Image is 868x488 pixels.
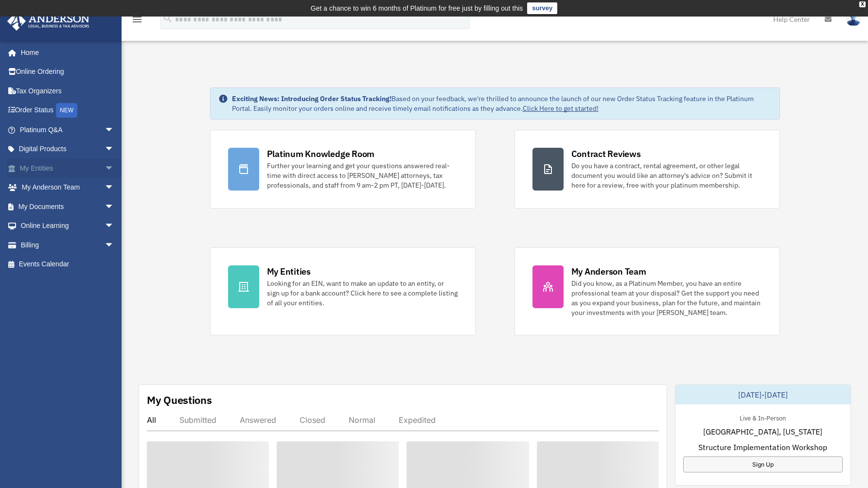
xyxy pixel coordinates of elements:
a: Sign Up [683,456,843,472]
div: close [859,1,866,7]
a: Online Ordering [7,62,129,82]
a: Order StatusNEW [7,101,129,121]
div: Did you know, as a Platinum Member, you have an entire professional team at your disposal? Get th... [571,279,762,317]
div: Platinum Knowledge Room [267,148,375,160]
div: Looking for an EIN, want to make an update to an entity, or sign up for a bank account? Click her... [267,279,458,308]
div: [DATE]-[DATE] [675,385,850,404]
a: Billingarrow_drop_down [7,235,129,255]
span: arrow_drop_down [105,120,124,140]
a: My Entities Looking for an EIN, want to make an update to an entity, or sign up for a bank accoun... [210,247,476,335]
div: Submitted [179,415,216,425]
a: My Anderson Team Did you know, as a Platinum Member, you have an entire professional team at your... [514,247,780,335]
img: User Pic [846,12,861,26]
div: My Questions [147,393,212,407]
a: My Documentsarrow_drop_down [7,197,129,216]
div: Answered [240,415,276,425]
a: My Entitiesarrow_drop_down [7,158,129,178]
span: arrow_drop_down [105,139,124,159]
i: search [162,13,173,24]
span: arrow_drop_down [105,178,124,198]
div: All [147,415,156,425]
a: Platinum Q&Aarrow_drop_down [7,120,129,139]
a: Home [7,43,124,62]
div: Closed [300,415,325,425]
div: My Anderson Team [571,265,646,278]
a: Click Here to get started! [523,104,599,113]
strong: Exciting News: Introducing Order Status Tracking! [232,94,391,103]
div: Do you have a contract, rental agreement, or other legal document you would like an attorney's ad... [571,161,762,190]
div: Based on your feedback, we're thrilled to announce the launch of our new Order Status Tracking fe... [232,94,772,113]
a: Platinum Knowledge Room Further your learning and get your questions answered real-time with dire... [210,130,476,209]
span: Structure Implementation Workshop [698,441,827,453]
a: survey [527,2,557,14]
a: Contract Reviews Do you have a contract, rental agreement, or other legal document you would like... [514,130,780,209]
a: menu [131,17,143,25]
a: Digital Productsarrow_drop_down [7,139,129,159]
span: arrow_drop_down [105,235,124,255]
div: My Entities [267,265,311,278]
div: NEW [56,103,77,118]
div: Normal [349,415,375,425]
div: Expedited [399,415,436,425]
i: menu [131,14,143,25]
a: Events Calendar [7,255,129,274]
a: My Anderson Teamarrow_drop_down [7,178,129,197]
span: arrow_drop_down [105,197,124,217]
span: [GEOGRAPHIC_DATA], [US_STATE] [703,426,822,437]
div: Live & In-Person [732,412,794,422]
img: Anderson Advisors Platinum Portal [4,12,92,31]
div: Further your learning and get your questions answered real-time with direct access to [PERSON_NAM... [267,161,458,190]
a: Tax Organizers [7,81,129,101]
a: Online Learningarrow_drop_down [7,216,129,236]
div: Get a chance to win 6 months of Platinum for free just by filling out this [311,2,523,14]
div: Contract Reviews [571,148,641,160]
span: arrow_drop_down [105,158,124,178]
span: arrow_drop_down [105,216,124,236]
